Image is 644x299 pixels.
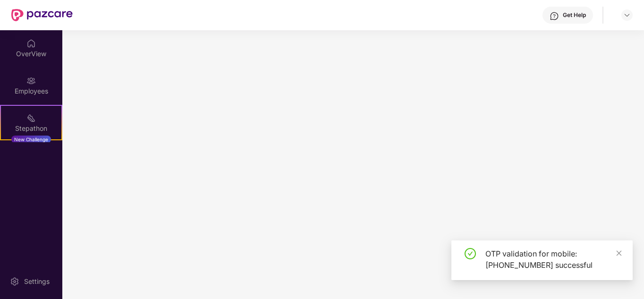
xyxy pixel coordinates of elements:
[10,277,19,286] img: svg+xml;base64,PHN2ZyBpZD0iU2V0dGluZy0yMHgyMCIgeG1sbnM9Imh0dHA6Ly93d3cudzMub3JnLzIwMDAvc3ZnIiB3aW...
[26,76,36,85] img: svg+xml;base64,PHN2ZyBpZD0iRW1wbG95ZWVzIiB4bWxucz0iaHR0cDovL3d3dy53My5vcmcvMjAwMC9zdmciIHdpZHRoPS...
[616,250,622,256] span: close
[563,11,586,19] div: Get Help
[623,11,631,19] img: svg+xml;base64,PHN2ZyBpZD0iRHJvcGRvd24tMzJ4MzIiIHhtbG5zPSJodHRwOi8vd3d3LnczLm9yZy8yMDAwL3N2ZyIgd2...
[11,136,51,143] div: New Challenge
[26,39,36,48] img: svg+xml;base64,PHN2ZyBpZD0iSG9tZSIgeG1sbnM9Imh0dHA6Ly93d3cudzMub3JnLzIwMDAvc3ZnIiB3aWR0aD0iMjAiIG...
[26,113,36,123] img: svg+xml;base64,PHN2ZyB4bWxucz0iaHR0cDovL3d3dy53My5vcmcvMjAwMC9zdmciIHdpZHRoPSIyMSIgaGVpZ2h0PSIyMC...
[21,277,52,286] div: Settings
[485,248,621,271] div: OTP validation for mobile: [PHONE_NUMBER] successful
[465,248,476,259] span: check-circle
[11,9,73,21] img: New Pazcare Logo
[550,11,559,21] img: svg+xml;base64,PHN2ZyBpZD0iSGVscC0zMngzMiIgeG1sbnM9Imh0dHA6Ly93d3cudzMub3JnLzIwMDAvc3ZnIiB3aWR0aD...
[1,124,61,133] div: Stepathon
